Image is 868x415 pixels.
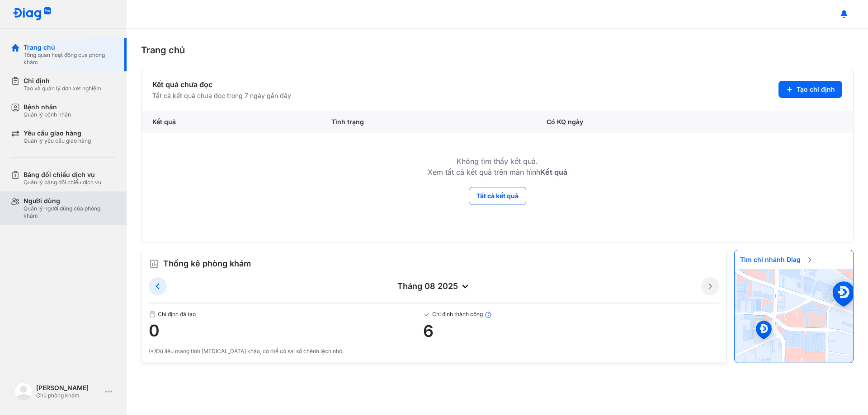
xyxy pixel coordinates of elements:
div: Tất cả kết quả chưa đọc trong 7 ngày gần đây [152,92,291,100]
div: Bảng đối chiếu dịch vụ [24,171,101,179]
td: Không tìm thấy kết quả. Xem tất cả kết quả trên màn hình [142,133,853,187]
div: Kết quả [142,111,321,133]
div: tháng 08 2025 [167,281,701,292]
div: Chỉ định [24,77,101,85]
div: (*)Dữ liệu mang tính [MEDICAL_DATA] khảo, có thể có sai số chênh lệch nhỏ. [149,347,719,355]
img: checked-green.01cc79e0.svg [423,311,430,318]
span: Tạo chỉ định [797,85,835,93]
div: Quản lý người dùng của phòng khám [24,205,116,219]
img: document.50c4cfd0.svg [149,311,156,318]
div: Chủ phòng khám [36,392,101,399]
span: Chỉ định đã tạo [149,311,423,318]
img: info.7e716105.svg [485,311,492,318]
div: Trang chủ [24,43,116,51]
div: Tình trạng [321,111,536,133]
div: Bệnh nhân [24,103,71,111]
div: Quản lý yêu cầu giao hàng [24,137,91,145]
img: logo [13,7,52,21]
img: order.5a6da16c.svg [149,258,160,269]
b: Kết quả [540,168,567,177]
div: Kết quả chưa đọc [152,79,291,90]
div: Trang chủ [141,43,854,57]
div: [PERSON_NAME] [36,384,101,392]
div: Quản lý bảng đối chiếu dịch vụ [24,179,101,186]
img: logo [14,382,33,401]
div: Tạo và quản lý đơn xét nghiệm [24,85,101,92]
span: Chỉ định thành công [423,311,719,318]
div: Yêu cầu giao hàng [24,129,91,137]
div: Tổng quan hoạt động của phòng khám [24,51,116,66]
button: Tạo chỉ định [778,81,842,98]
div: Có KQ ngày [536,111,767,133]
div: Quản lý bệnh nhân [24,111,71,118]
div: Người dùng [24,197,116,205]
button: Tất cả kết quả [469,187,526,205]
span: 6 [423,322,719,340]
span: Tìm chi nhánh Diag [735,250,819,269]
span: 0 [149,322,423,340]
span: Thống kê phòng khám [163,257,251,270]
